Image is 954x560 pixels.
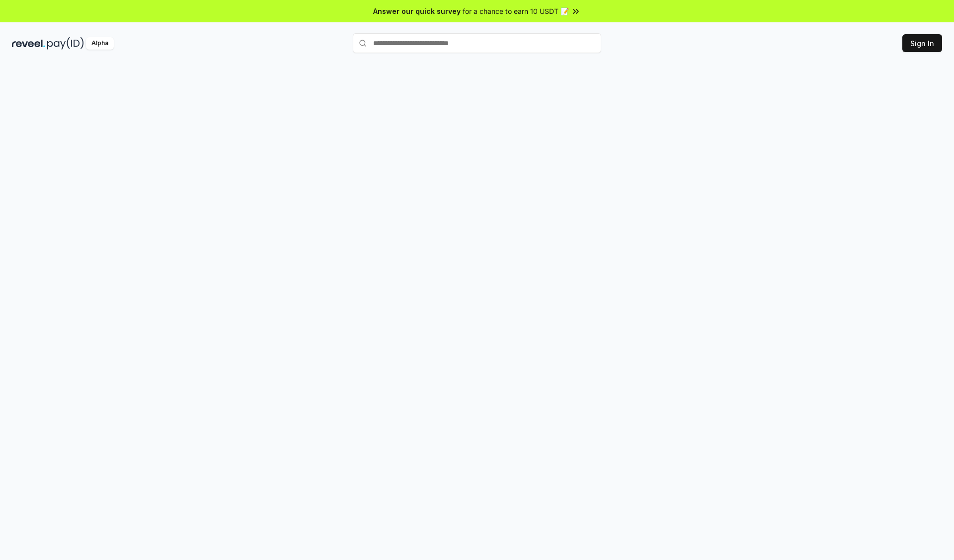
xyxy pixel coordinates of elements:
span: Answer our quick survey [373,6,461,16]
img: pay_id [47,37,84,50]
span: for a chance to earn 10 USDT 📝 [463,6,569,16]
button: Sign In [902,34,942,52]
div: Alpha [86,37,114,50]
img: reveel_dark [12,37,45,50]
